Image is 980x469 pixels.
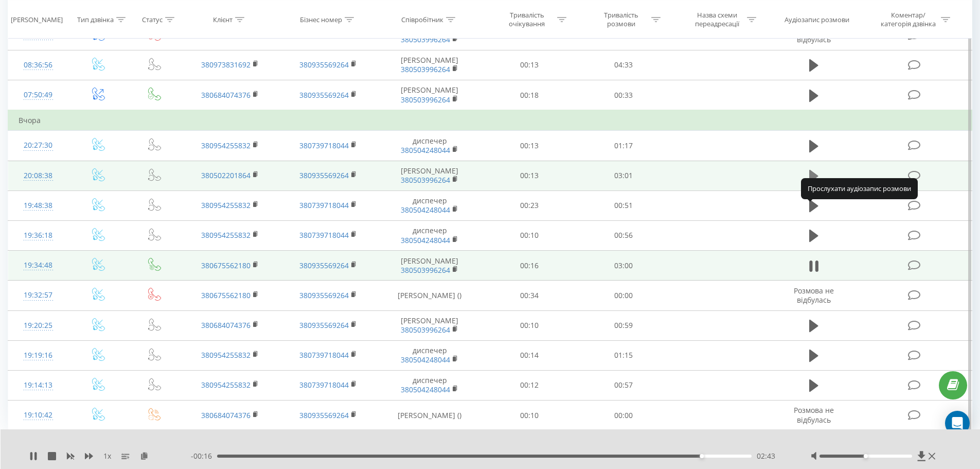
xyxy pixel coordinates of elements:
td: 01:17 [577,131,671,161]
td: 03:01 [577,161,671,190]
td: 00:10 [483,310,577,340]
td: 00:13 [483,50,577,80]
div: Тривалість розмови [594,11,649,28]
a: 380935569264 [299,170,349,180]
span: Розмова не відбулась [794,405,834,424]
td: 00:14 [483,340,577,370]
a: 380684074376 [201,410,251,420]
a: 380504248044 [401,145,450,155]
td: 04:33 [577,50,671,80]
a: 380935569264 [299,260,349,270]
div: Open Intercom Messenger [945,411,970,436]
td: 00:59 [577,310,671,340]
td: 00:33 [577,80,671,111]
a: 380935569264 [299,90,349,100]
span: 02:43 [757,451,775,461]
td: Вчора [8,110,972,131]
span: 1 x [103,451,111,461]
div: 19:34:48 [19,255,58,275]
div: [PERSON_NAME] [11,15,63,24]
a: 380935569264 [299,320,349,330]
td: диспечер [377,220,483,250]
a: 380504248044 [401,205,450,215]
div: Accessibility label [700,454,704,458]
td: 00:10 [483,220,577,250]
td: [PERSON_NAME] [377,251,483,281]
div: Коментар/категорія дзвінка [878,11,938,28]
a: 380503996264 [401,175,450,185]
a: 380954255832 [201,230,251,240]
div: 07:50:49 [19,85,58,105]
a: 380503996264 [401,34,450,44]
div: 08:36:56 [19,55,58,75]
div: 19:48:38 [19,196,58,216]
a: 380739718044 [299,230,349,240]
a: 380503996264 [401,95,450,105]
td: [PERSON_NAME] () [377,401,483,430]
div: Бізнес номер [300,15,342,24]
a: 380739718044 [299,141,349,150]
div: Прослухати аудіозапис розмови [801,178,918,199]
a: 380935569264 [299,60,349,70]
td: 00:57 [577,370,671,400]
span: Розмова не відбулась [794,286,834,305]
a: 380739718044 [299,200,349,210]
td: [PERSON_NAME] [377,310,483,340]
a: 380739718044 [299,350,349,360]
a: 380954255832 [201,380,251,390]
a: 380973831692 [201,60,251,70]
td: 00:00 [577,281,671,310]
a: 380675562180 [201,260,251,270]
td: 00:12 [483,370,577,400]
td: диспечер [377,340,483,370]
td: 00:34 [483,281,577,310]
div: 19:14:13 [19,375,58,395]
a: 380503996264 [401,64,450,74]
div: Accessibility label [864,454,868,458]
div: Тривалість очікування [500,11,555,28]
a: 380954255832 [201,350,251,360]
a: 380935569264 [299,410,349,420]
td: 00:10 [483,401,577,430]
a: 380503996264 [401,325,450,335]
td: 00:51 [577,190,671,220]
a: 380684074376 [201,90,251,100]
div: 19:32:57 [19,285,58,305]
a: 380954255832 [201,141,251,150]
td: [PERSON_NAME] () [377,281,483,310]
div: Аудіозапис розмови [785,15,849,24]
td: 00:18 [483,80,577,111]
td: [PERSON_NAME] [377,50,483,80]
td: 00:23 [483,190,577,220]
td: 03:00 [577,251,671,281]
a: 380504248044 [401,385,450,394]
td: 01:15 [577,340,671,370]
div: Тип дзвінка [77,15,114,24]
div: 19:10:42 [19,405,58,425]
div: 20:08:38 [19,166,58,186]
a: 380954255832 [201,200,251,210]
a: 380739718044 [299,380,349,390]
a: 380684074376 [201,320,251,330]
td: 00:00 [577,401,671,430]
div: 19:20:25 [19,316,58,336]
div: 19:19:16 [19,345,58,366]
div: Клієнт [213,15,233,24]
div: Статус [142,15,163,24]
a: 380935569264 [299,290,349,300]
div: Назва схеми переадресації [689,11,744,28]
td: диспечер [377,370,483,400]
a: 380675562180 [201,290,251,300]
a: 380504248044 [401,235,450,245]
td: [PERSON_NAME] [377,80,483,111]
td: диспечер [377,190,483,220]
div: 19:36:18 [19,225,58,246]
td: 00:13 [483,161,577,190]
td: 00:56 [577,220,671,250]
td: 00:13 [483,131,577,161]
div: 20:27:30 [19,135,58,155]
td: 00:16 [483,251,577,281]
a: 380504248044 [401,355,450,364]
span: - 00:16 [191,451,217,461]
td: [PERSON_NAME] [377,161,483,190]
